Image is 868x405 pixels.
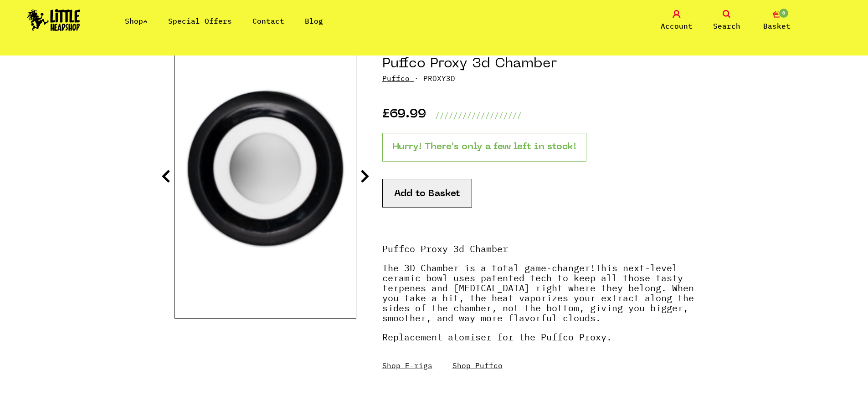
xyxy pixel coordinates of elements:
[713,20,740,31] span: Search
[382,262,596,274] strong: The 3D Chamber is a total game-changer!
[27,9,80,31] img: Little Head Shop Logo
[382,332,694,351] p: Replacement atomiser for the Puffco Proxy.
[382,110,426,121] p: £69.99
[382,73,694,84] p: · PROXY3D
[252,16,284,25] a: Contact
[382,179,472,208] button: Add to Basket
[778,8,789,19] span: 0
[704,10,750,31] a: Search
[382,133,586,162] p: Hurry! There's only a few left in stock!
[661,20,693,31] span: Account
[382,56,694,73] h1: Puffco Proxy 3d Chamber
[435,110,522,121] p: ///////////////////
[382,74,410,83] a: Puffco
[125,16,148,25] a: Shop
[754,10,800,31] a: 0 Basket
[763,20,791,31] span: Basket
[168,16,232,25] a: Special Offers
[305,16,323,25] a: Blog
[382,263,694,332] p: This next-level ceramic bowl uses patented tech to keep all those tasty terpenes and [MEDICAL_DAT...
[382,361,432,370] a: Shop E-rigs
[175,56,356,282] img: Puffco Proxy 3d Chamber image 4
[452,361,503,370] a: Shop Puffco
[382,243,508,255] strong: Puffco Proxy 3d Chamber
